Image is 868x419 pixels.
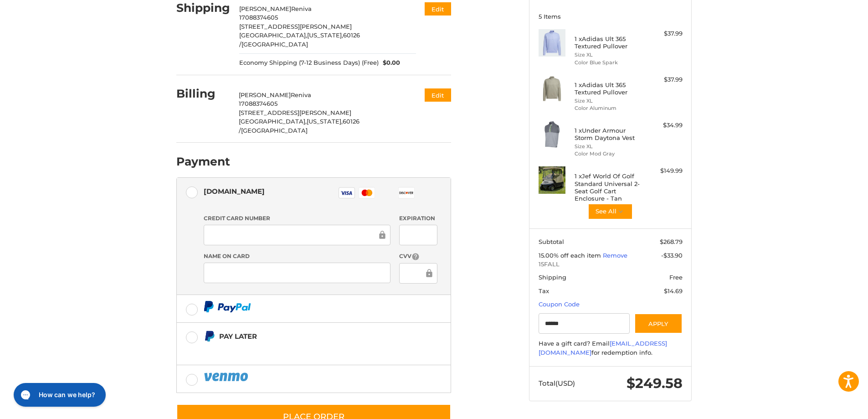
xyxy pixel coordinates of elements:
h2: Payment [176,155,230,169]
label: Expiration [399,214,437,222]
span: Shipping [539,274,566,281]
h3: 5 Items [539,13,683,20]
span: -$33.90 [661,252,683,259]
iframe: Gorgias live chat messenger [9,380,108,410]
div: $149.99 [647,166,683,176]
span: [STREET_ADDRESS][PERSON_NAME] [239,109,351,116]
div: $37.99 [647,75,683,84]
div: $34.99 [647,121,683,130]
button: Edit [425,2,451,16]
span: [GEOGRAPHIC_DATA], [239,118,307,125]
span: $268.79 [660,238,683,245]
img: Pay Later icon [204,331,215,342]
span: Total (USD) [539,379,575,388]
span: 15.00% off each item [539,252,603,259]
iframe: PayPal Message 2 [204,346,394,354]
div: [DOMAIN_NAME] [204,184,265,199]
h2: Shipping [176,1,230,15]
span: 60126 / [239,31,360,48]
li: Color Mod Gray [575,150,644,158]
span: Reniva [291,91,311,98]
h2: Billing [176,87,230,101]
span: [STREET_ADDRESS][PERSON_NAME] [239,23,352,30]
button: Edit [425,88,451,102]
span: Tax [539,287,549,295]
li: Size XL [575,51,644,59]
span: 60126 / [239,118,360,134]
li: Color Aluminum [575,104,644,112]
label: CVV [399,252,437,261]
div: $37.99 [647,29,683,38]
h4: 1 x Jef World Of Golf Standard Universal 2-Seat Golf Cart Enclosure - Tan [575,172,644,202]
span: [GEOGRAPHIC_DATA] [241,41,308,48]
span: [GEOGRAPHIC_DATA], [239,31,307,39]
li: Color Blue Spark [575,59,644,67]
a: Remove [603,252,627,259]
span: [US_STATE], [307,31,343,39]
img: PayPal icon [204,301,251,312]
a: [EMAIL_ADDRESS][DOMAIN_NAME] [539,340,667,356]
span: [US_STATE], [307,118,343,125]
span: 15FALL [539,260,683,269]
button: See All [588,203,633,220]
h4: 1 x Adidas Ult 365 Textured Pullover [575,35,644,50]
span: Free [669,274,683,281]
label: Credit Card Number [204,214,390,222]
img: PayPal icon [204,371,250,383]
li: Size XL [575,97,644,105]
input: Gift Certificate or Coupon Code [539,313,630,334]
span: $249.58 [627,375,683,392]
span: $14.69 [664,287,683,295]
span: $0.00 [379,58,401,67]
button: Apply [634,313,683,334]
span: Subtotal [539,238,564,245]
h4: 1 x Under Armour Storm Daytona Vest [575,127,644,142]
span: [PERSON_NAME] [239,91,291,98]
label: Name on Card [204,252,390,260]
span: 17088374605 [239,100,277,107]
h4: 1 x Adidas Ult 365 Textured Pullover [575,81,644,96]
a: Coupon Code [539,300,580,308]
span: [PERSON_NAME] [239,5,291,12]
span: 17088374605 [239,14,278,21]
span: Economy Shipping (7-12 Business Days) (Free) [239,58,379,67]
span: [GEOGRAPHIC_DATA] [241,127,308,134]
li: Size XL [575,143,644,150]
span: Reniva [291,5,312,12]
div: Pay Later [219,329,394,344]
div: Have a gift card? Email for redemption info. [539,339,683,357]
